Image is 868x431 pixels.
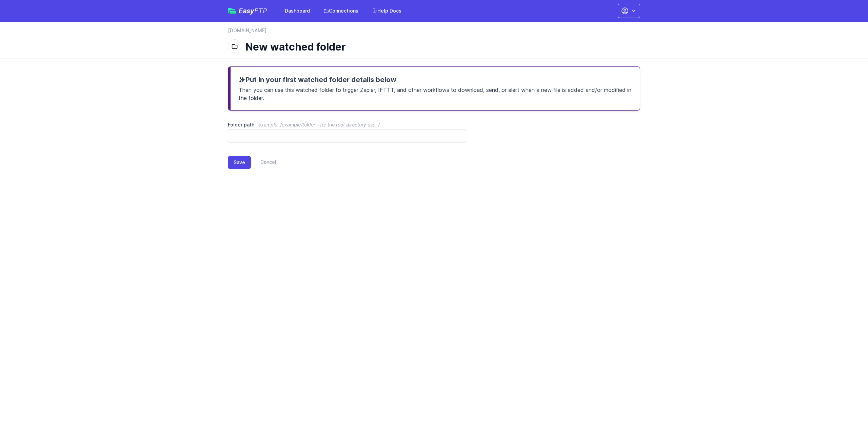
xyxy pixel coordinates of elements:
[319,5,362,17] a: Connections
[245,41,635,53] h1: New watched folder
[239,7,267,14] span: Easy
[228,7,267,14] a: EasyFTP
[239,75,632,84] h3: Put in your first watched folder details below
[228,121,466,128] label: Folder path
[251,156,276,169] a: Cancel
[258,122,380,128] span: example: /example/folder - for the root directory use: /
[228,27,640,38] nav: Breadcrumb
[239,84,632,102] p: Then you can use this watched folder to trigger Zapier, IFTTT, and other workflows to download, s...
[228,156,251,169] button: Save
[254,7,267,15] span: FTP
[228,8,236,14] img: easyftp_logo.png
[281,5,314,17] a: Dashboard
[368,5,406,17] a: Help Docs
[228,27,267,34] a: [DOMAIN_NAME]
